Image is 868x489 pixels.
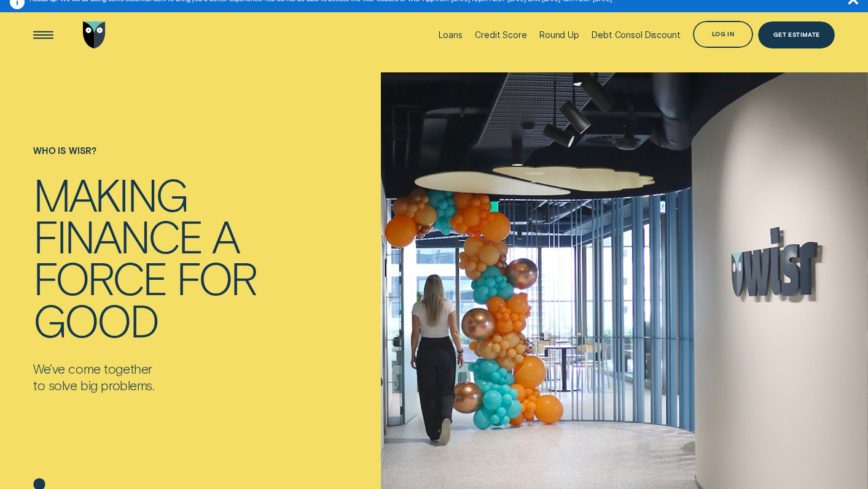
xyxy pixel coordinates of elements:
div: good [33,299,158,341]
button: Open Menu [29,21,57,48]
a: Debt Consol Discount [592,5,680,65]
a: Go to home page [81,5,108,65]
div: Debt Consol Discount [592,30,680,40]
h1: Who is Wisr? [33,145,256,173]
div: Making [33,173,187,215]
img: Wisr [83,21,106,48]
p: We’ve come together to solve big problems. [33,361,256,393]
div: Round Up [539,30,579,40]
div: a [212,215,239,256]
a: Credit Score [475,5,526,65]
div: force [33,256,166,298]
a: Round Up [539,5,579,65]
div: Loans [439,30,462,40]
button: Log in [693,21,753,48]
div: for [176,256,256,298]
h4: Making finance a force for good [33,173,256,341]
a: Loans [439,5,462,65]
div: finance [33,215,202,256]
a: Get Estimate [758,21,835,48]
div: Credit Score [475,30,526,40]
